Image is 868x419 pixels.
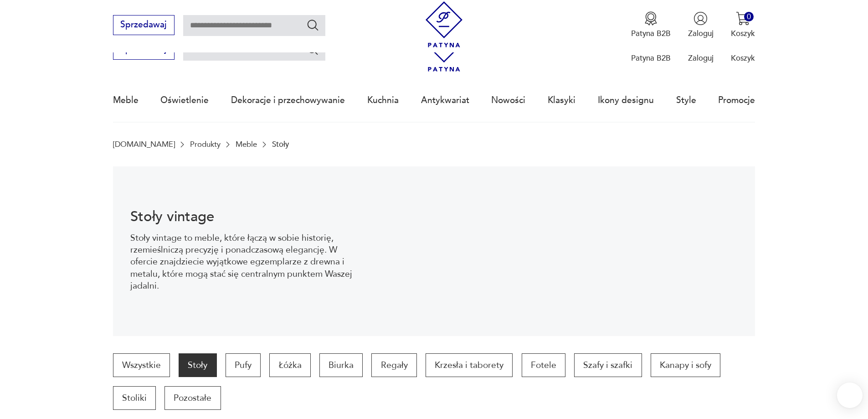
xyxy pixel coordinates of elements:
[231,79,345,121] a: Dekoracje i przechowywanie
[160,79,209,121] a: Oświetlenie
[631,28,671,39] p: Patyna B2B
[548,79,575,121] a: Klasyki
[113,386,156,410] a: Stoliki
[319,353,363,377] a: Biurka
[306,43,319,56] button: Szukaj
[631,11,671,39] button: Patyna B2B
[731,53,755,63] p: Koszyk
[130,210,352,223] h1: Stoły vintage
[676,79,696,121] a: Style
[522,353,565,377] a: Fotele
[491,79,525,121] a: Nowości
[744,12,754,21] div: 0
[113,79,139,121] a: Meble
[631,11,671,39] a: Ikona medaluPatyna B2B
[130,232,352,292] p: Stoły vintage to meble, które łączą w sobie historię, rzemieślniczą precyzję i ponadczasową elega...
[113,140,175,149] a: [DOMAIN_NAME]
[306,18,319,31] button: Szukaj
[688,11,714,39] button: Zaloguj
[421,1,467,47] img: Patyna - sklep z meblami i dekoracjami vintage
[164,386,221,410] a: Pozostałe
[837,383,863,408] iframe: Smartsupp widget button
[718,79,755,121] a: Promocje
[736,11,750,26] img: Ikona koszyka
[371,353,416,377] a: Regały
[688,53,714,63] p: Zaloguj
[598,79,654,121] a: Ikony designu
[367,79,399,121] a: Kuchnia
[421,79,469,121] a: Antykwariat
[179,353,216,377] a: Stoły
[190,140,221,149] a: Produkty
[113,15,175,35] button: Sprzedawaj
[226,353,261,377] a: Pufy
[731,28,755,39] p: Koszyk
[269,353,310,377] a: Łóżka
[631,53,671,63] p: Patyna B2B
[731,11,755,39] button: 0Koszyk
[693,11,708,26] img: Ikonka użytkownika
[574,353,642,377] a: Szafy i szafki
[113,22,175,29] a: Sprzedawaj
[113,47,175,54] a: Sprzedawaj
[113,353,170,377] a: Wszystkie
[426,353,513,377] a: Krzesła i taborety
[688,28,714,39] p: Zaloguj
[272,140,289,149] p: Stoły
[236,140,257,149] a: Meble
[644,11,658,26] img: Ikona medalu
[651,353,720,377] a: Kanapy i sofy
